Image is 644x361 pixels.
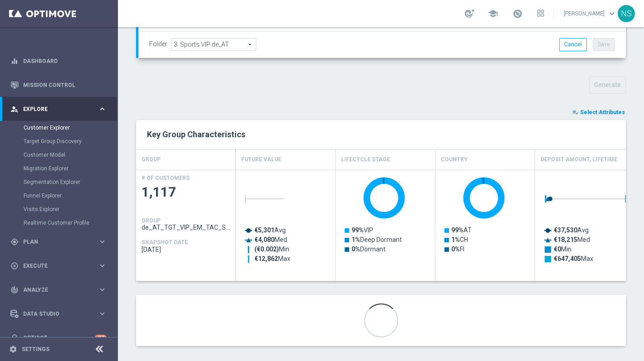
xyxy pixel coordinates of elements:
[351,226,373,234] text: VIP
[24,216,117,230] div: Realtime Customer Profile
[149,40,167,48] label: Folder
[10,238,98,246] div: Plan
[541,152,617,168] h4: Deposit Amount, Lifetime
[254,236,274,243] tspan: €4,080
[24,151,94,159] a: Customer Model
[98,285,107,294] i: keyboard_arrow_right
[451,245,464,253] text: FI
[451,236,468,243] text: CH
[24,124,94,131] a: Customer Explorer
[98,105,107,113] i: keyboard_arrow_right
[24,219,94,226] a: Realtime Customer Profile
[10,49,107,73] div: Dashboard
[9,345,17,353] i: settings
[10,326,107,350] div: Optibot
[10,286,19,294] i: track_changes
[141,183,230,201] span: 1,117
[571,107,626,117] button: playlist_add_check Select Attributes
[451,236,460,243] tspan: 1%
[10,238,19,246] i: gps_fixed
[254,245,289,253] text: Min
[241,152,281,168] h4: Future Value
[554,226,577,234] tspan: €37,530
[351,236,402,243] text: Deep Dormant
[24,138,94,145] a: Target Group Discovery
[141,239,188,245] h4: SNAPSHOT DATE
[24,175,117,189] div: Segmentation Explorer
[254,226,286,234] text: Avg
[593,38,615,51] button: Save
[341,152,390,168] h4: Lifecycle Stage
[554,255,581,262] tspan: €647,405
[141,217,161,224] h4: GROUP
[10,106,107,113] button: person_search Explore keyboard_arrow_right
[23,311,98,317] span: Data Studio
[580,109,625,116] span: Select Attributes
[22,347,49,352] a: Settings
[254,255,290,262] text: Max
[23,106,98,112] span: Explore
[607,9,617,19] span: keyboard_arrow_down
[554,236,577,243] tspan: €18,215
[10,262,107,270] button: play_circle_outline Execute keyboard_arrow_right
[136,170,236,281] div: Press SPACE to select this row.
[141,224,230,231] span: de_AT_TGT_VIP_EM_TAC_SP__GHOST_PROMO_TARGET_BUNDLE_ALL_PLAYERS
[351,245,385,253] text: Dormant
[254,245,279,253] tspan: (€0.002)
[23,73,107,97] a: Mission Control
[10,82,107,89] div: Mission Control
[10,58,107,65] button: equalizer Dashboard
[98,261,107,270] i: keyboard_arrow_right
[554,236,590,243] text: Med
[23,239,98,245] span: Plan
[254,226,274,234] tspan: €5,301
[563,7,618,20] a: [PERSON_NAME]keyboard_arrow_down
[23,326,95,350] a: Optibot
[10,105,19,113] i: person_search
[98,237,107,246] i: keyboard_arrow_right
[441,152,468,168] h4: Country
[618,5,635,22] div: NS
[10,57,19,65] i: equalizer
[10,286,107,294] button: track_changes Analyze keyboard_arrow_right
[98,309,107,318] i: keyboard_arrow_right
[24,189,117,202] div: Funnel Explorer
[141,152,161,168] h4: GROUP
[24,162,117,175] div: Migration Explorer
[351,245,360,253] tspan: 0%
[24,148,117,162] div: Customer Model
[554,226,589,234] text: Avg
[23,49,107,73] a: Dashboard
[10,286,98,294] div: Analyze
[95,335,107,341] div: +10
[23,263,98,269] span: Execute
[554,245,571,253] text: Min
[451,245,460,253] tspan: 0%
[488,9,498,19] span: school
[10,238,107,245] button: gps_fixed Plan keyboard_arrow_right
[10,334,107,342] button: lightbulb Optibot +10
[10,310,107,318] div: Data Studio keyboard_arrow_right
[24,206,94,213] a: Visits Explorer
[24,135,117,148] div: Target Group Discovery
[589,76,626,94] button: Generate
[10,262,19,270] i: play_circle_outline
[141,246,230,253] span: 2025-09-18
[10,105,98,113] div: Explore
[451,226,463,234] tspan: 99%
[554,255,593,262] text: Max
[23,287,98,293] span: Analyze
[351,236,360,243] tspan: 1%
[24,192,94,199] a: Funnel Explorer
[451,226,472,234] text: AT
[10,334,19,342] i: lightbulb
[554,245,561,253] tspan: €0
[10,73,107,97] div: Mission Control
[147,129,615,140] h2: Key Group Characteristics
